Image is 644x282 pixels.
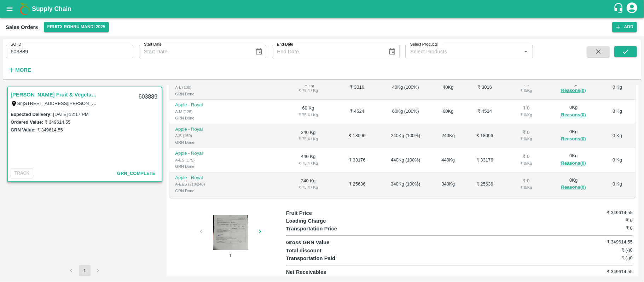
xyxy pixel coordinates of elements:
[465,196,505,221] td: ₹ 51272
[117,171,155,176] span: GRN_Complete
[553,135,593,143] button: Reasons(0)
[385,45,399,58] button: Choose date
[286,247,373,254] p: Total discount
[465,124,505,148] td: ₹ 18096
[385,108,426,115] div: 60 Kg ( 100 %)
[553,153,593,167] div: 0 Kg
[599,196,636,221] td: 0 Kg
[385,84,426,91] div: 40 Kg ( 100 %)
[553,159,593,168] button: Reasons(0)
[11,90,99,99] a: [PERSON_NAME] Fruit & Vegetables(Rohru 02)
[510,160,543,166] div: ₹ 0 / Kg
[175,181,208,187] div: A-EES (210/240)
[510,153,543,160] div: ₹ 0
[286,239,373,246] p: Gross GRN Value
[553,80,593,95] div: 0 Kg
[37,127,63,133] label: ₹ 349614.55
[437,84,459,91] div: 40 Kg
[437,133,459,139] div: 240 Kg
[553,183,593,192] button: Reasons(0)
[11,42,21,47] label: SO ID
[6,45,133,58] input: Enter SO ID
[599,172,636,197] td: 0 Kg
[252,45,266,58] button: Choose date
[335,100,380,124] td: ₹ 4524
[510,87,543,94] div: ₹ 0 / Kg
[134,89,162,105] div: 603889
[139,45,249,58] input: Start Date
[79,265,91,276] button: page 1
[437,108,459,115] div: 60 Kg
[575,209,633,216] h6: ₹ 349614.55
[599,124,636,148] td: 0 Kg
[575,268,633,275] h6: ₹ 349614.55
[175,126,208,133] p: Apple - Royal
[510,112,543,118] div: ₹ 0 / Kg
[32,5,71,12] b: Supply Chain
[11,127,36,133] label: GRN Value:
[437,181,459,188] div: 340 Kg
[53,112,88,117] label: [DATE] 12:17 PM
[6,64,33,76] button: More
[175,102,208,108] p: Apple - Royal
[553,129,593,143] div: 0 Kg
[510,184,543,190] div: ₹ 0 / Kg
[175,150,208,157] p: Apple - Royal
[44,22,109,32] button: Select DC
[45,119,70,125] label: ₹ 349614.55
[288,136,329,142] div: ₹ 75.4 / Kg
[286,225,373,233] p: Transportation Price
[612,22,637,32] button: Add
[410,42,438,47] label: Select Products
[521,47,530,56] button: Open
[144,42,162,47] label: Start Date
[32,4,613,14] a: Supply Chain
[15,67,31,73] strong: More
[17,100,144,106] label: Sr.[STREET_ADDRESS][PERSON_NAME][PERSON_NAME]
[288,87,329,94] div: ₹ 75.4 / Kg
[204,252,257,259] p: 1
[282,172,335,197] td: 340 Kg
[11,119,43,125] label: Ordered Value:
[282,148,335,172] td: 440 Kg
[385,133,426,139] div: 240 Kg ( 100 %)
[613,2,626,15] div: customer-support
[335,172,380,197] td: ₹ 25636
[175,108,208,115] div: A-M (125)
[288,112,329,118] div: ₹ 75.4 / Kg
[1,1,18,17] button: open drawer
[599,100,636,124] td: 0 Kg
[553,177,593,192] div: 0 Kg
[175,91,208,97] div: GRN Done
[335,124,380,148] td: ₹ 18096
[175,157,208,163] div: A-ES (175)
[575,217,633,224] h6: ₹ 0
[175,84,208,90] div: A-L (100)
[465,100,505,124] td: ₹ 4524
[437,157,459,164] div: 440 Kg
[175,188,208,194] div: GRN Done
[335,75,380,100] td: ₹ 3016
[288,184,329,190] div: ₹ 75.4 / Kg
[288,160,329,166] div: ₹ 75.4 / Kg
[335,196,380,221] td: ₹ 51272
[282,196,335,221] td: 680 Kg
[6,23,38,32] div: Sales Orders
[465,172,505,197] td: ₹ 25636
[175,175,208,181] p: Apple - Royal
[286,254,373,262] p: Transportation Paid
[407,47,519,56] input: Select Products
[575,239,633,246] h6: ₹ 349614.55
[599,75,636,100] td: 0 Kg
[510,105,543,112] div: ₹ 0
[18,2,32,16] img: logo
[335,148,380,172] td: ₹ 33176
[286,268,373,276] p: Net Receivables
[575,225,633,232] h6: ₹ 0
[385,181,426,188] div: 340 Kg ( 100 %)
[575,254,633,262] h6: ₹ (-)0
[282,100,335,124] td: 60 Kg
[510,129,543,136] div: ₹ 0
[465,148,505,172] td: ₹ 33176
[11,112,52,117] label: Expected Delivery :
